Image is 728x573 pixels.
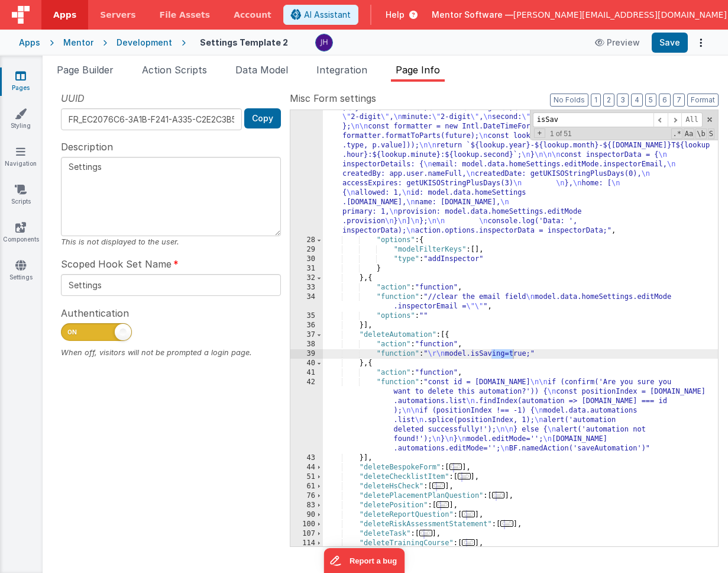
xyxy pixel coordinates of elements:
[290,482,323,491] div: 61
[117,37,172,49] div: Development
[290,283,323,292] div: 33
[200,38,288,47] h4: Settings Template 2
[492,492,505,498] span: ...
[533,112,653,127] input: Search for
[603,94,614,107] button: 2
[290,245,323,255] div: 29
[659,94,671,107] button: 6
[61,140,113,154] span: Description
[681,112,703,127] span: Alt-Enter
[513,9,727,21] span: [PERSON_NAME][EMAIL_ADDRESS][DOMAIN_NAME]
[687,94,719,107] button: Format
[61,257,172,271] span: Scoped Hook Set Name
[290,359,323,368] div: 40
[458,473,471,479] span: ...
[290,91,376,105] span: Misc Form settings
[290,491,323,501] div: 76
[61,91,85,105] span: UUID
[386,9,405,21] span: Help
[545,130,577,138] span: 1 of 51
[449,463,462,470] span: ...
[290,311,323,321] div: 35
[61,306,129,320] span: Authentication
[617,94,629,107] button: 3
[290,539,323,548] div: 114
[500,520,513,527] span: ...
[63,37,93,49] div: Mentor
[290,255,323,264] div: 30
[100,9,135,21] span: Servers
[290,510,323,520] div: 90
[316,64,367,76] span: Integration
[534,128,545,138] span: Toggel Replace mode
[290,463,323,472] div: 44
[290,520,323,529] div: 100
[695,128,706,139] span: Whole Word Search
[304,9,351,21] span: AI Assistant
[290,292,323,311] div: 34
[290,75,323,236] div: 27
[290,368,323,378] div: 41
[283,5,358,25] button: AI Assistant
[652,33,688,53] button: Save
[61,347,281,358] div: When off, visitors will not be prompted a login page.
[290,264,323,273] div: 31
[396,64,440,76] span: Page Info
[290,349,323,359] div: 39
[290,501,323,510] div: 83
[235,64,288,76] span: Data Model
[631,94,643,107] button: 4
[290,529,323,539] div: 107
[160,9,211,21] span: File Assets
[290,340,323,349] div: 38
[290,378,323,453] div: 42
[588,33,647,52] button: Preview
[290,273,323,283] div: 32
[142,64,207,76] span: Action Scripts
[436,501,449,508] span: ...
[645,94,656,107] button: 5
[57,64,114,76] span: Page Builder
[591,94,601,107] button: 1
[550,94,588,107] button: No Folds
[316,34,332,51] img: c2badad8aad3a9dfc60afe8632b41ba8
[290,453,323,463] div: 43
[693,34,709,51] button: Options
[244,108,281,128] button: Copy
[673,94,685,107] button: 7
[671,128,682,139] span: RegExp Search
[290,330,323,340] div: 37
[462,539,475,546] span: ...
[290,472,323,482] div: 51
[462,511,475,517] span: ...
[290,321,323,330] div: 36
[708,128,714,139] span: Search In Selection
[684,128,694,139] span: CaseSensitive Search
[53,9,76,21] span: Apps
[61,236,281,247] div: This is not displayed to the user.
[419,530,432,536] span: ...
[19,37,40,49] div: Apps
[432,9,513,21] span: Mentor Software —
[432,482,445,489] span: ...
[290,236,323,245] div: 28
[323,548,405,573] iframe: Marker.io feedback button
